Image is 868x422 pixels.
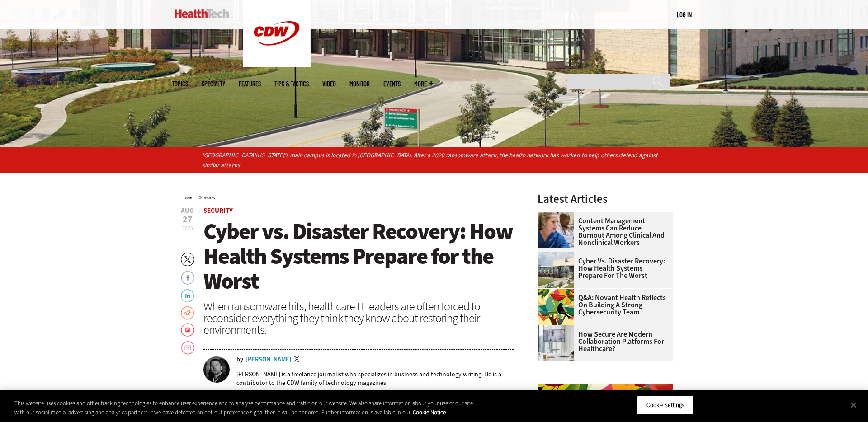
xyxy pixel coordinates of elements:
span: Specialty [202,80,225,87]
h3: Latest Articles [538,193,673,205]
a: Cyber vs. Disaster Recovery: How Health Systems Prepare for the Worst [538,258,668,279]
a: CDW [243,60,311,69]
img: abstract illustration of a tree [538,289,574,325]
button: Cookie Settings [637,396,693,415]
img: Home [175,9,229,18]
span: 27 [181,215,194,224]
p: [GEOGRAPHIC_DATA][US_STATE]’s main campus is located in [GEOGRAPHIC_DATA]. After a 2020 ransomwar... [202,150,666,170]
a: MonITor [349,80,370,87]
div: User menu [677,10,692,19]
a: Video [322,80,336,87]
span: Cyber vs. Disaster Recovery: How Health Systems Prepare for the Worst [203,216,513,296]
span: Aug [181,207,194,214]
img: nurses talk in front of desktop computer [538,212,574,248]
a: [PERSON_NAME] [245,356,292,363]
button: Close [844,395,863,415]
a: Events [383,80,401,87]
a: nurses talk in front of desktop computer [538,212,578,219]
a: Content Management Systems Can Reduce Burnout Among Clinical and Nonclinical Workers [538,217,668,246]
a: Log in [677,10,692,19]
a: Twitter [294,356,302,364]
p: [PERSON_NAME] is a freelance journalist who specializes in business and technology writing. He is... [236,370,514,387]
div: » [185,193,514,201]
span: 2025 [182,225,193,232]
img: care team speaks with physician over conference call [538,325,574,361]
a: Features [239,80,261,87]
a: Tips & Tactics [274,80,309,87]
div: When ransomware hits, healthcare IT leaders are often forced to reconsider everything they think ... [203,300,514,336]
a: Q&A: Novant Health Reflects on Building a Strong Cybersecurity Team [538,294,668,316]
a: University of Vermont Medical Center’s main campus [538,252,578,259]
img: University of Vermont Medical Center’s main campus [538,252,574,288]
span: More [414,80,433,87]
a: Home [185,197,192,200]
a: How Secure Are Modern Collaboration Platforms for Healthcare? [538,331,668,352]
a: Security [204,197,215,200]
a: abstract illustration of a tree [538,289,578,296]
span: Topics [172,80,188,87]
div: This website uses cookies and other tracking technologies to enhance user experience and to analy... [14,399,477,417]
a: More information about your privacy [413,408,446,416]
a: Security [203,206,233,215]
span: by [236,356,243,363]
a: care team speaks with physician over conference call [538,325,578,333]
